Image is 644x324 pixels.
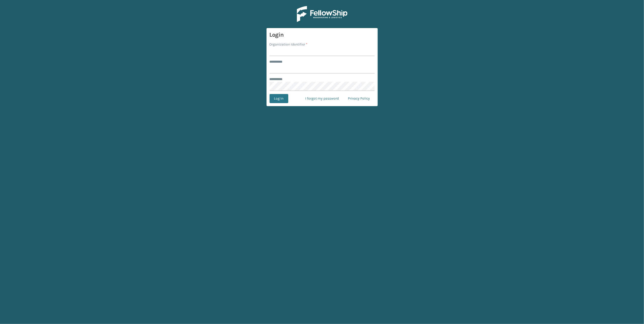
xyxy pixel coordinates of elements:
h3: Login [270,31,375,39]
a: I forgot my password [301,94,344,103]
a: Privacy Policy [344,94,375,103]
label: Organization Identifier [270,42,308,47]
button: Log In [270,94,288,103]
img: Logo [297,6,347,22]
